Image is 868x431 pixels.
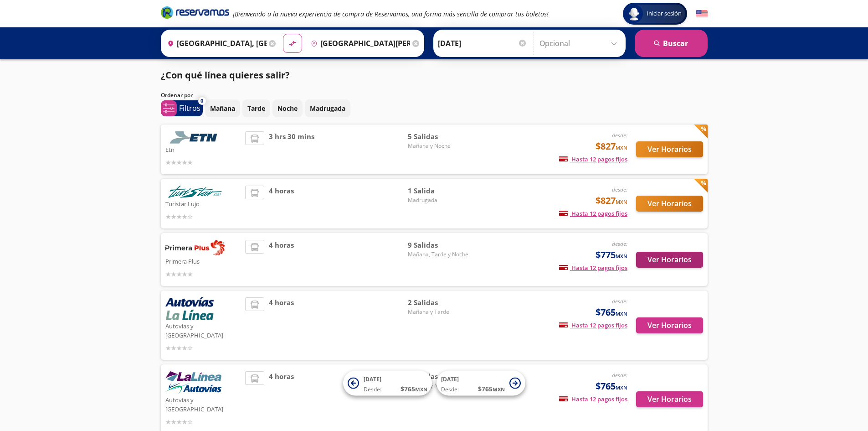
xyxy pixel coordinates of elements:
[612,186,627,193] em: desde:
[596,140,627,153] span: $827
[408,186,472,196] span: 1 Salida
[307,32,410,55] input: Buscar Destino
[636,317,703,333] button: Ver Horarios
[408,250,472,259] span: Mañana, Tarde y Noche
[415,386,427,393] small: MXN
[165,320,241,340] p: Autovías y [GEOGRAPHIC_DATA]
[408,196,472,204] span: Madrugada
[616,253,627,260] small: MXN
[596,194,627,208] span: $827
[310,104,345,113] p: Madrugada
[616,144,627,151] small: MXN
[165,198,241,209] p: Turistar Lujo
[408,240,472,250] span: 9 Salidas
[643,9,685,18] span: Iniciar sesión
[596,248,627,262] span: $775
[438,32,527,55] input: Elegir Fecha
[272,99,303,117] button: Noche
[233,10,549,18] em: ¡Bienvenido a la nueva experiencia de compra de Reservamos, una forma más sencilla de comprar tus...
[636,391,703,407] button: Ver Horarios
[269,371,294,427] span: 4 horas
[165,297,214,320] img: Autovías y La Línea
[636,141,703,157] button: Ver Horarios
[437,371,525,396] button: [DATE]Desde:$765MXN
[161,5,229,22] a: Brand Logo
[559,395,627,403] span: Hasta 12 pagos fijos
[612,297,627,305] em: desde:
[242,99,270,117] button: Tarde
[165,144,241,155] p: Etn
[559,155,627,163] span: Hasta 12 pagos fijos
[408,297,472,308] span: 2 Salidas
[441,375,459,383] span: [DATE]
[364,385,381,394] span: Desde:
[269,240,294,279] span: 4 horas
[179,103,200,114] p: Filtros
[408,308,472,316] span: Mañana y Tarde
[165,371,221,394] img: Autovías y La Línea
[247,104,265,113] p: Tarde
[161,100,203,116] button: 0Filtros
[635,30,708,57] button: Buscar
[164,32,267,55] input: Buscar Origen
[539,32,621,55] input: Opcional
[200,97,203,105] span: 0
[493,386,505,393] small: MXN
[161,5,229,19] i: Brand Logo
[165,186,225,198] img: Turistar Lujo
[478,384,505,394] span: $ 765
[343,371,432,396] button: [DATE]Desde:$765MXN
[616,384,627,391] small: MXN
[596,306,627,319] span: $765
[696,8,708,20] button: English
[165,131,225,144] img: Etn
[269,131,314,167] span: 3 hrs 30 mins
[612,371,627,379] em: desde:
[364,375,381,383] span: [DATE]
[636,196,703,212] button: Ver Horarios
[559,264,627,272] span: Hasta 12 pagos fijos
[401,384,427,394] span: $ 765
[408,131,472,142] span: 5 Salidas
[612,131,627,139] em: desde:
[269,297,294,353] span: 4 horas
[596,379,627,393] span: $765
[205,99,240,117] button: Mañana
[161,91,193,99] p: Ordenar por
[165,240,225,255] img: Primera Plus
[441,385,459,394] span: Desde:
[616,198,627,205] small: MXN
[612,240,627,248] em: desde:
[165,255,241,266] p: Primera Plus
[636,252,703,268] button: Ver Horarios
[210,104,235,113] p: Mañana
[165,394,241,414] p: Autovías y [GEOGRAPHIC_DATA]
[161,68,290,82] p: ¿Con qué línea quieres salir?
[559,209,627,218] span: Hasta 12 pagos fijos
[277,104,298,113] p: Noche
[408,142,472,150] span: Mañana y Noche
[559,321,627,329] span: Hasta 12 pagos fijos
[269,186,294,222] span: 4 horas
[305,99,350,117] button: Madrugada
[616,310,627,317] small: MXN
